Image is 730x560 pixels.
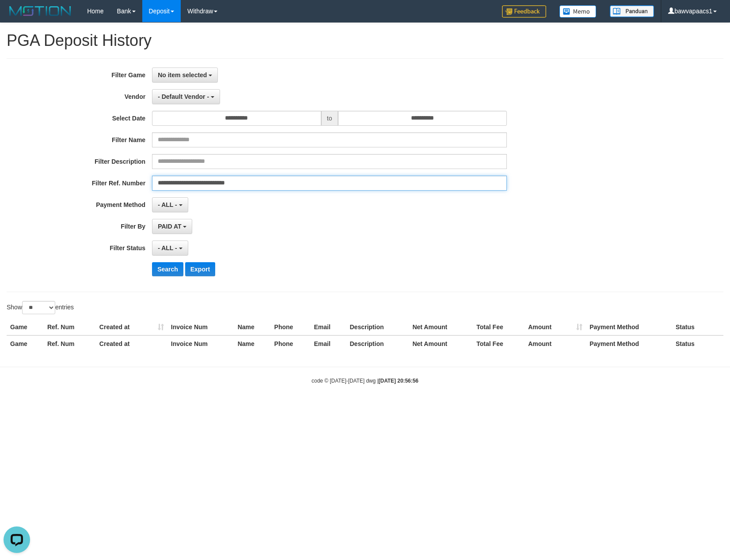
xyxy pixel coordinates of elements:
th: Payment Method [586,335,672,352]
th: Name [234,319,271,335]
th: Status [672,335,723,352]
th: Email [311,335,346,352]
th: Status [672,319,723,335]
small: code © [DATE]-[DATE] dwg | [312,378,418,384]
th: Created at [96,335,167,352]
button: - ALL - [152,241,188,256]
h1: PGA Deposit History [7,32,723,49]
th: Phone [271,335,311,352]
th: Name [234,335,271,352]
strong: [DATE] 20:56:56 [379,378,418,384]
button: No item selected [152,68,218,83]
th: Game [7,335,44,352]
th: Description [346,319,409,335]
th: Amount [525,319,586,335]
th: Payment Method [586,319,672,335]
th: Net Amount [409,319,473,335]
span: - ALL - [158,244,177,252]
th: Total Fee [473,319,525,335]
img: Feedback.jpg [502,5,546,18]
button: Search [152,262,183,276]
th: Invoice Num [167,319,234,335]
img: MOTION_logo.png [7,4,74,18]
button: PAID AT [152,219,192,234]
button: - Default Vendor - [152,89,220,104]
th: Amount [525,335,586,352]
th: Total Fee [473,335,525,352]
img: panduan.png [610,5,654,17]
span: to [321,111,338,126]
button: Open LiveChat chat widget [4,4,30,30]
span: PAID AT [158,223,181,230]
th: Ref. Num [44,335,96,352]
th: Invoice Num [167,335,234,352]
th: Email [311,319,346,335]
th: Ref. Num [44,319,96,335]
button: - ALL - [152,197,188,212]
label: Show entries [7,301,74,314]
th: Phone [271,319,311,335]
th: Description [346,335,409,352]
span: - Default Vendor - [158,93,209,100]
span: - ALL - [158,201,177,208]
th: Net Amount [409,335,473,352]
img: Button%20Memo.svg [559,5,597,18]
select: Showentries [22,301,55,314]
span: No item selected [158,71,207,79]
th: Created at [96,319,167,335]
th: Game [7,319,44,335]
button: Export [185,262,215,276]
